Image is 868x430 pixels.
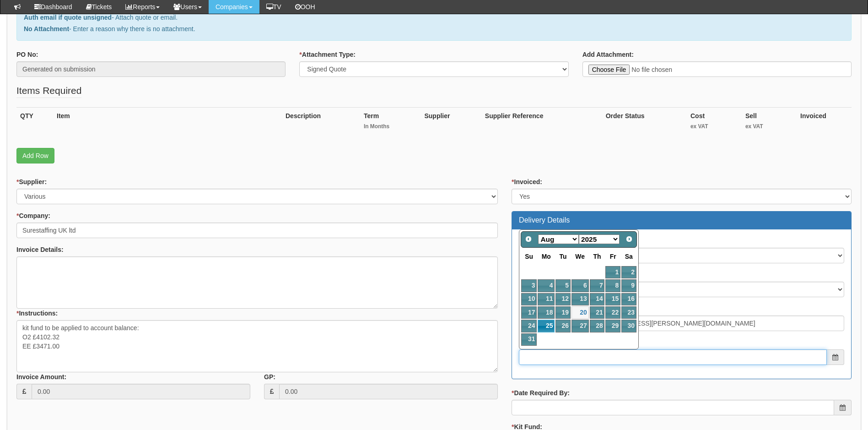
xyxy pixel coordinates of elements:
[555,320,570,332] a: 26
[360,108,421,139] th: Term
[16,84,81,98] legend: Items Required
[525,253,533,260] span: Sunday
[282,108,360,139] th: Description
[16,372,66,381] label: Invoice Amount:
[623,233,636,245] a: Next
[605,266,620,278] a: 1
[590,293,605,305] a: 14
[521,333,537,346] a: 31
[797,108,852,139] th: Invoiced
[16,108,53,139] th: QTY
[621,320,636,332] a: 30
[742,108,797,139] th: Sell
[605,306,620,319] a: 22
[687,108,742,139] th: Cost
[621,293,636,305] a: 16
[605,320,620,332] a: 29
[621,306,636,319] a: 23
[593,253,601,260] span: Thursday
[519,216,844,224] h3: Delivery Details
[538,293,555,305] a: 11
[53,108,282,139] th: Item
[590,279,605,292] a: 7
[264,372,275,381] label: GP:
[621,266,636,278] a: 2
[16,245,64,254] label: Invoice Details:
[538,320,555,332] a: 25
[575,253,585,260] span: Wednesday
[605,293,620,305] a: 15
[521,320,537,332] a: 24
[538,306,555,319] a: 18
[521,279,537,292] a: 3
[590,306,605,319] a: 21
[555,293,570,305] a: 12
[16,309,58,318] label: Instructions:
[521,306,537,319] a: 17
[560,253,567,260] span: Tuesday
[512,177,542,186] label: Invoiced:
[542,253,551,260] span: Monday
[24,25,69,33] b: No Attachment
[590,320,605,332] a: 28
[555,306,570,319] a: 19
[610,253,616,260] span: Friday
[602,108,687,139] th: Order Status
[621,279,636,292] a: 9
[24,14,112,21] b: Auth email if quote unsigned
[571,320,589,332] a: 27
[571,279,589,292] a: 6
[24,24,844,33] p: - Enter a reason why there is no attachment.
[571,293,589,305] a: 13
[16,50,38,59] label: PO No:
[538,279,555,292] a: 4
[745,123,793,131] small: ex VAT
[16,148,54,163] a: Add Row
[24,13,844,22] p: - Attach quote or email.
[421,108,481,139] th: Supplier
[16,211,50,220] label: Company:
[582,50,634,59] label: Add Attachment:
[525,235,532,243] span: Prev
[625,253,633,260] span: Saturday
[512,388,570,397] label: Date Required By:
[522,233,535,245] a: Prev
[690,123,738,131] small: ex VAT
[625,235,633,243] span: Next
[364,123,417,131] small: In Months
[571,306,589,319] a: 20
[521,293,537,305] a: 10
[16,177,47,186] label: Supplier:
[481,108,602,139] th: Supplier Reference
[605,279,620,292] a: 8
[555,279,570,292] a: 5
[299,50,356,59] label: Attachment Type:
